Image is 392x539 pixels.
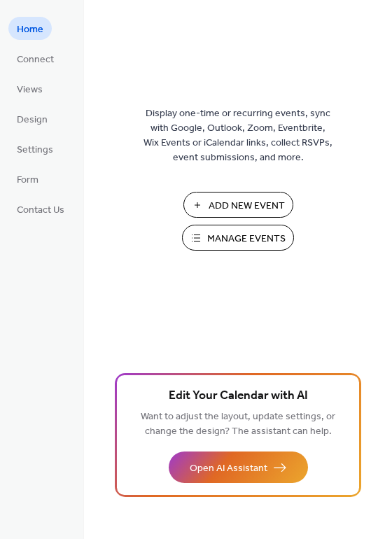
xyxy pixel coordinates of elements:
span: Connect [17,52,54,67]
span: Display one-time or recurring events, sync with Google, Outlook, Zoom, Eventbrite, Wix Events or ... [143,106,332,165]
span: Want to adjust the layout, update settings, or change the design? The assistant can help. [141,407,335,441]
button: Open AI Assistant [169,451,308,483]
span: Contact Us [17,203,64,218]
span: Design [17,113,48,127]
a: Connect [8,47,62,70]
a: Settings [8,137,62,160]
span: Open AI Assistant [190,461,267,476]
span: Add New Event [209,199,285,213]
button: Add New Event [183,192,293,218]
span: Edit Your Calendar with AI [169,386,308,406]
button: Manage Events [182,225,294,251]
span: Views [17,83,43,97]
a: Home [8,17,52,40]
a: Views [8,77,51,100]
a: Design [8,107,56,130]
span: Manage Events [207,232,286,246]
a: Form [8,167,47,190]
span: Settings [17,143,53,157]
span: Form [17,173,38,188]
a: Contact Us [8,197,73,220]
span: Home [17,22,43,37]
